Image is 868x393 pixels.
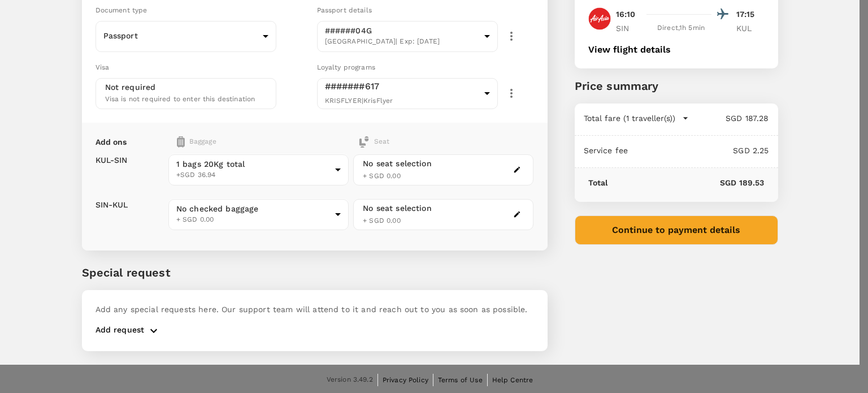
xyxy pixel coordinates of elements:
[588,7,611,30] img: AK
[492,376,533,384] span: Help Centre
[689,113,769,124] p: SGD 187.28
[588,177,608,188] p: Total
[96,154,128,166] p: KUL - SIN
[358,136,370,148] img: baggage-icon
[105,81,156,93] p: Not required
[103,30,258,41] p: Passport
[383,376,428,384] span: Privacy Policy
[176,158,331,170] span: 1 bags 20Kg total
[607,177,764,188] p: SGD 189.53
[176,170,331,181] span: +SGD 36.94
[438,376,483,384] span: Terms of Use
[96,199,128,210] p: SIN - KUL
[628,145,769,156] p: SGD 2.25
[317,63,375,71] span: Loyalty programs
[96,6,147,14] span: Document type
[325,25,480,36] p: ######04G
[176,214,331,226] span: + SGD 0.00
[363,172,401,180] span: + SGD 0.00
[616,23,644,34] p: SIN
[105,95,255,103] span: Visa is not required to enter this destination
[363,158,432,170] div: No seat selection
[325,80,480,93] p: #######617
[575,77,778,94] p: Price summary
[651,23,711,34] div: Direct , 1h 5min
[176,203,331,214] span: No checked baggage
[325,36,480,47] span: [GEOGRAPHIC_DATA] | Exp: [DATE]
[82,264,548,281] p: Special request
[588,45,671,55] button: View flight details
[584,113,675,124] p: Total fare (1 traveller(s))
[177,136,185,148] img: baggage-icon
[177,136,309,148] div: Baggage
[616,8,636,20] p: 16:10
[584,145,628,156] p: Service fee
[325,97,393,105] span: KRISFLYER | KrisFlyer
[363,202,432,214] div: No seat selection
[736,8,765,20] p: 17:15
[327,374,373,386] span: Version 3.49.2
[96,136,127,148] p: Add ons
[96,63,110,71] span: Visa
[363,217,401,224] span: + SGD 0.00
[358,136,389,148] div: Seat
[96,324,145,338] p: Add request
[317,6,372,14] span: Passport details
[96,304,534,315] p: Add any special requests here. Our support team will attend to it and reach out to you as soon as...
[736,23,765,34] p: KUL
[575,215,778,245] button: Continue to payment details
